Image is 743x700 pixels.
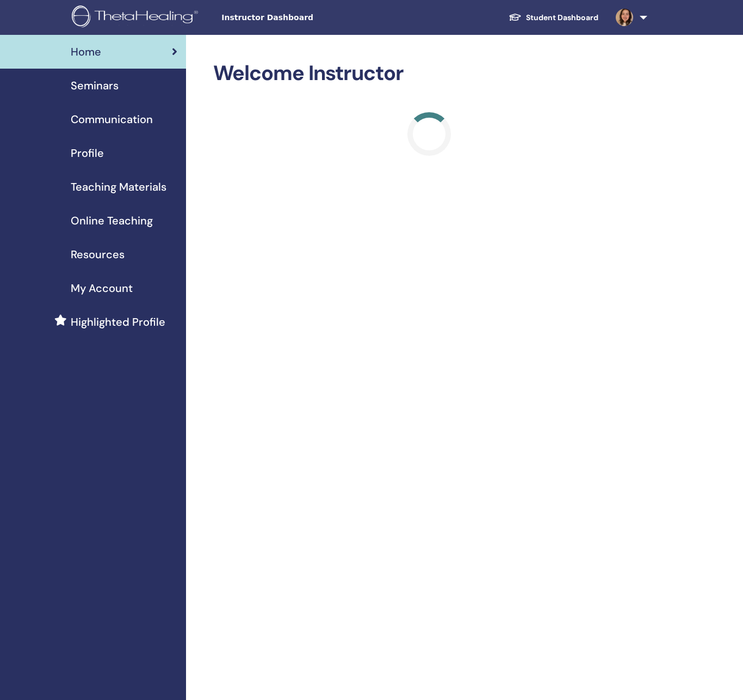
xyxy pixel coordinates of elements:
h2: Welcome Instructor [213,61,646,86]
img: graduation-cap-white.svg [509,13,522,22]
span: Resources [71,246,125,263]
img: default.jpg [616,9,633,26]
span: Seminars [71,77,119,94]
span: Instructor Dashboard [221,12,385,23]
span: Home [71,44,101,60]
a: Student Dashboard [500,8,607,28]
span: Highlighted Profile [71,314,165,330]
img: logo.png [72,5,202,30]
span: Teaching Materials [71,179,166,195]
span: Profile [71,145,104,161]
span: Online Teaching [71,212,153,229]
span: My Account [71,280,133,296]
span: Communication [71,111,153,127]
